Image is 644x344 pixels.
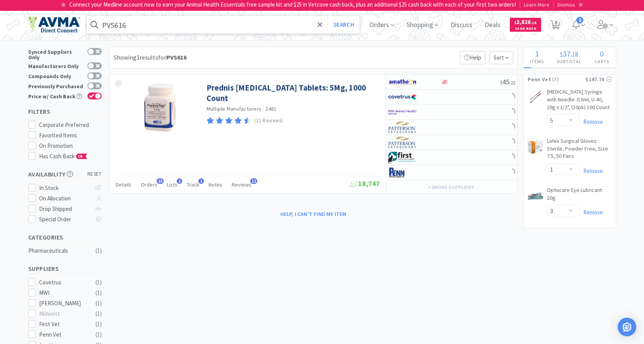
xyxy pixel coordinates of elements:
[424,182,478,193] button: +2more suppliers
[39,141,102,151] div: On Promotion
[553,1,554,8] span: |
[167,181,178,188] span: Lists
[39,330,87,339] div: Penn Vet
[528,75,551,84] span: Penn Vet
[555,7,557,38] span: 3
[482,9,504,40] span: Deals
[572,50,578,58] span: 18
[588,58,616,65] h4: Carts
[207,105,262,112] a: Multiple Manufacturers
[28,107,102,116] h5: Filters
[448,9,475,40] span: Discuss
[550,58,588,65] h4: Subtotal
[39,288,87,298] div: MWI
[39,120,102,130] div: Corporate Preferred
[157,178,164,184] span: 15
[551,75,585,83] span: ( 3 )
[263,105,264,112] span: ·
[547,137,612,163] a: Latex Surgical Gloves: Sterile, Powder Free, Size 7.5, 50 Pairs
[535,49,539,58] span: 1
[276,207,351,221] button: Help, I can't find my item
[39,152,87,160] span: Has Cash Back
[500,77,515,86] span: 45
[531,20,536,25] span: . 18
[528,188,543,204] img: cf3c8679a7bb4689a512c3c0c50ad2a6_204510.png
[28,233,102,242] h5: Categories
[524,58,550,65] h4: Items
[403,9,441,40] span: Shopping
[96,309,102,318] div: ( 1 )
[96,320,102,329] div: ( 1 )
[96,278,102,287] div: ( 1 )
[28,72,84,79] div: Compounds Only
[524,1,550,8] span: Learn More
[579,167,603,175] a: Remove
[96,299,102,308] div: ( 1 )
[509,80,515,86] span: . 22
[519,1,521,8] span: |
[550,50,588,58] div: .
[28,92,84,99] div: Price w/ Cash Back
[510,14,541,35] a: $2,826.18Cash Back
[528,90,543,105] img: 30d9f667a3b5454f8f7963abab14afec_162297.png
[177,178,182,184] span: 1
[547,187,612,205] a: Optixcare Eye Lubricant: 20g
[39,131,102,140] div: Favorited Items
[557,1,575,8] span: Dismiss
[350,179,380,188] span: 18,747
[514,20,516,25] span: $
[166,53,186,61] strong: PVS616
[514,27,536,32] span: Cash Back
[135,82,185,133] img: f8a7bc11a6754c609354762cbff259d6_161955.png
[141,181,157,188] span: Orders
[208,181,222,188] span: Notes
[198,178,204,184] span: 1
[579,118,603,125] a: Remove
[158,53,186,61] span: for
[388,122,417,133] img: f5e969b455434c6296c6d81ef179fa71_3.png
[388,167,417,178] img: e1133ece90fa4a959c5ae41b0808c578_9.png
[482,22,504,29] a: Deals
[489,51,513,64] span: Sort
[96,246,102,255] div: ( 1 )
[39,204,91,214] div: Drop Shipped
[28,246,91,255] div: Pharmaceuticals
[265,105,277,112] span: 2481
[207,82,378,104] a: Prednis [MEDICAL_DATA] Tablets: 5Mg, 1000 Count
[28,48,84,60] div: Synced Suppliers Only
[114,53,186,63] div: Showing 1 results
[187,181,199,188] span: Track
[116,181,132,188] span: Details
[579,209,603,216] a: Remove
[28,82,84,89] div: Previously Purchased
[388,137,417,148] img: f5e969b455434c6296c6d81ef179fa71_3.png
[96,330,102,339] div: ( 1 )
[39,183,91,193] div: In Stock
[585,75,612,84] div: $147.70
[28,170,102,179] h5: Availability
[28,17,80,33] img: e4e33dab9f054f5782a47901c742baa9_102.png
[563,49,571,58] span: 37
[39,278,87,287] div: Covetrus
[576,17,583,24] span: 1
[77,154,84,159] span: CB
[87,170,102,178] span: reset
[39,299,87,308] div: [PERSON_NAME]
[388,152,417,163] img: 67d67680309e4a0bb49a5ff0391dcc42_6.png
[250,178,257,184] span: 11
[600,49,604,58] span: 0
[328,16,360,34] button: Search
[514,18,536,26] span: 2,826
[39,215,91,224] div: Special Order
[560,50,563,58] span: $
[39,194,91,203] div: On Allocation
[500,80,502,86] span: $
[39,309,87,318] div: Midwest
[388,76,417,88] img: 3331a67d23dc422aa21b1ec98afbf632_11.png
[388,91,417,103] img: 77fca1acd8b6420a9015268ca798ef17_1.png
[618,318,636,336] div: Open Intercom Messenger
[39,320,87,329] div: First Vet
[388,106,417,118] img: f6b2451649754179b5b4e0c70c3f7cb0_2.png
[547,22,563,29] a: 3
[28,264,102,273] h5: Suppliers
